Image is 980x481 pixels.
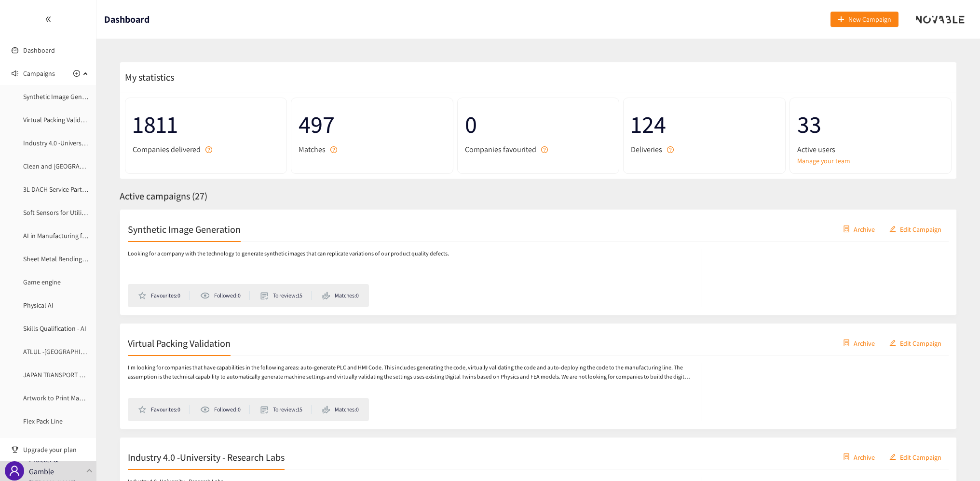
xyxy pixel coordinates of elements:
[23,255,118,263] a: Sheet Metal Bending Prototyping
[23,64,55,83] span: Campaigns
[823,377,980,481] iframe: Chat Widget
[797,143,835,156] span: Active users
[330,146,337,153] span: question-circle
[120,71,174,84] span: My statistics
[836,335,882,351] button: containerArchive
[260,291,312,300] li: To review: 15
[23,324,86,333] a: Skills Qualification - AI
[631,143,662,156] span: Deliveries
[23,278,61,286] a: Game engine
[299,105,445,143] span: 497
[128,450,285,464] h2: Industry 4.0 -University - Research Labs
[23,301,54,310] a: Physical AI
[120,209,957,315] a: Synthetic Image GenerationcontainerArchiveeditEdit CampaignLooking for a company with the technol...
[9,465,20,477] span: user
[843,226,850,233] span: container
[900,224,941,234] span: Edit Campaign
[120,190,207,202] span: Active campaigns ( 27 )
[631,105,777,143] span: 124
[889,340,896,347] span: edit
[830,12,898,27] button: plusNew Campaign
[138,405,190,414] li: Favourites: 0
[900,338,941,348] span: Edit Campaign
[138,291,190,300] li: Favourites: 0
[465,143,536,156] span: Companies favourited
[667,146,674,153] span: question-circle
[120,323,957,429] a: Virtual Packing ValidationcontainerArchiveeditEdit CampaignI'm looking for companies that have ca...
[12,70,18,77] span: sound
[322,405,359,414] li: Matches: 0
[836,221,882,237] button: containerArchive
[23,370,152,379] a: JAPAN TRANSPORT AGGREGATION PLATFORM
[299,143,326,156] span: Matches
[260,405,312,414] li: To review: 15
[854,338,875,348] span: Archive
[12,446,18,453] span: trophy
[23,115,95,124] a: Virtual Packing Validation
[23,231,111,240] a: AI in Manufacturing for Utilities
[541,146,548,153] span: question-circle
[322,291,359,300] li: Matches: 0
[23,440,89,459] span: Upgrade your plan
[45,16,52,23] span: double-left
[200,405,249,414] li: Followed: 0
[465,105,612,143] span: 0
[23,417,63,425] a: Flex Pack Line
[882,335,949,351] button: editEdit Campaign
[23,46,55,55] a: Dashboard
[797,105,944,143] span: 33
[848,14,891,25] span: New Campaign
[843,340,850,347] span: container
[23,162,113,170] a: Clean and [GEOGRAPHIC_DATA]
[23,394,109,402] a: Artwork to Print Management
[797,156,944,166] a: Manage your team
[128,249,449,258] p: Looking for a company with the technology to generate synthetic images that can replicate variati...
[23,208,130,217] a: Soft Sensors for Utility - Sustainability
[882,221,949,237] button: editEdit Campaign
[23,139,134,147] a: Industry 4.0 -University - Research Labs
[133,143,201,156] span: Companies delivered
[838,16,844,24] span: plus
[29,453,82,478] p: Procter & Gamble
[128,363,692,382] p: I'm looking for companies that have capabilities in the following areas: auto-generate PLC and HM...
[23,92,103,101] a: Synthetic Image Generation
[133,105,279,143] span: 1811
[205,146,212,153] span: question-circle
[73,70,80,77] span: plus-circle
[128,222,241,236] h2: Synthetic Image Generation
[200,291,249,300] li: Followed: 0
[23,185,117,194] a: 3L DACH Service Partner Laundry
[23,347,104,356] a: ATLUL -[GEOGRAPHIC_DATA]
[889,226,896,233] span: edit
[128,336,231,350] h2: Virtual Packing Validation
[854,224,875,234] span: Archive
